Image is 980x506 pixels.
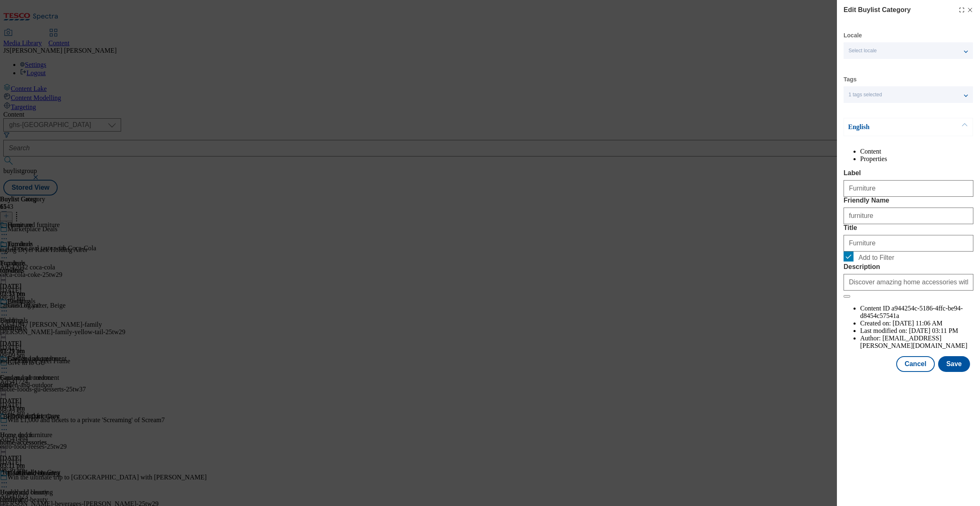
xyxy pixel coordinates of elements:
[844,224,973,232] label: Title
[860,335,968,349] span: [EMAIL_ADDRESS][PERSON_NAME][DOMAIN_NAME]
[909,327,958,334] span: [DATE] 03:11 PM
[844,86,973,103] button: 1 tags selected
[848,123,935,131] p: English
[844,5,911,15] h4: Edit Buylist Category
[844,42,973,59] button: Select locale
[844,235,973,252] input: Enter Title
[844,33,862,38] label: Locale
[844,208,973,224] input: Enter Friendly Name
[844,263,973,271] label: Description
[938,356,970,372] button: Save
[860,320,973,327] li: Created on:
[860,327,973,335] li: Last modified on:
[860,335,973,350] li: Author:
[860,148,973,155] li: Content
[896,356,934,372] button: Cancel
[844,274,973,291] input: Enter Description
[844,77,857,82] label: Tags
[860,305,973,320] li: Content ID
[849,48,877,54] span: Select locale
[858,254,894,262] span: Add to Filter
[849,92,882,98] span: 1 tags selected
[860,305,963,319] span: a944254c-5186-4ffc-be94-d8454c57541a
[892,320,942,327] span: [DATE] 11:06 AM
[844,197,973,204] label: Friendly Name
[844,180,973,197] input: Enter Label
[844,169,973,177] label: Label
[860,155,973,163] li: Properties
